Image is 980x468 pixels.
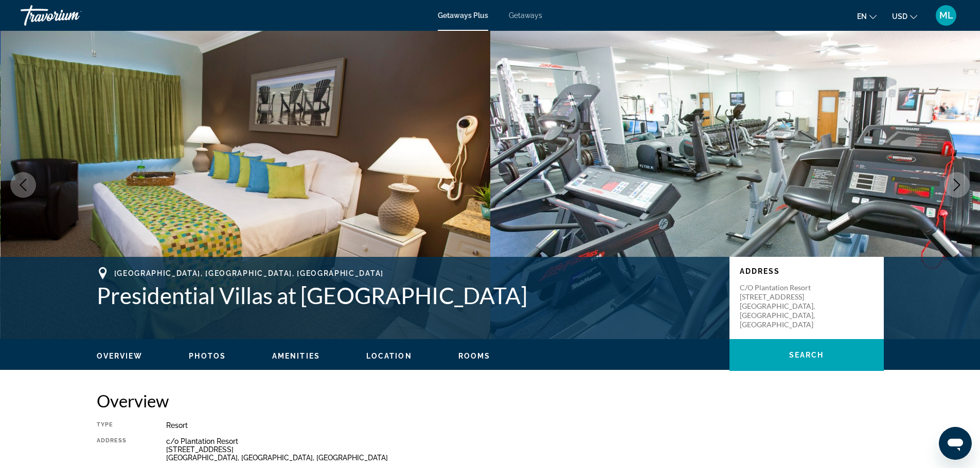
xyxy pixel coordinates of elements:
[857,12,867,21] span: en
[97,352,143,360] span: Overview
[509,11,542,20] a: Getaways
[97,421,140,429] div: Type
[458,351,491,361] button: Rooms
[939,10,953,21] span: ML
[438,11,488,20] a: Getaways Plus
[97,351,143,361] button: Overview
[166,437,884,462] div: c/o Plantation Resort [STREET_ADDRESS] [GEOGRAPHIC_DATA], [GEOGRAPHIC_DATA], [GEOGRAPHIC_DATA]
[366,351,412,361] button: Location
[10,172,36,198] button: Previous image
[892,12,907,21] span: USD
[97,282,719,309] h1: Presidential Villas at [GEOGRAPHIC_DATA]
[189,351,226,361] button: Photos
[892,9,917,24] button: Change currency
[729,339,884,371] button: Search
[933,5,959,26] button: User Menu
[97,437,140,462] div: Address
[189,352,226,360] span: Photos
[740,283,822,329] p: c/o Plantation Resort [STREET_ADDRESS] [GEOGRAPHIC_DATA], [GEOGRAPHIC_DATA], [GEOGRAPHIC_DATA]
[458,352,491,360] span: Rooms
[97,390,884,411] h2: Overview
[21,2,123,29] a: Travorium
[789,351,824,359] span: Search
[740,267,874,275] p: Address
[939,427,972,460] iframe: Button to launch messaging window
[944,172,970,198] button: Next image
[272,351,320,361] button: Amenities
[272,352,320,360] span: Amenities
[857,9,877,24] button: Change language
[366,352,412,360] span: Location
[166,421,884,429] div: Resort
[114,269,384,277] span: [GEOGRAPHIC_DATA], [GEOGRAPHIC_DATA], [GEOGRAPHIC_DATA]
